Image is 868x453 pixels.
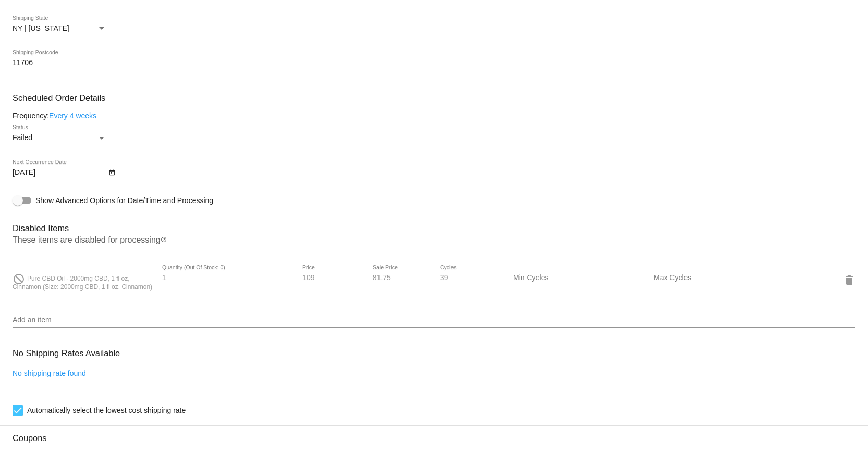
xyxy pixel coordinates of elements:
[13,342,120,364] h3: No Shipping Rates Available
[49,111,96,120] a: Every 4 weeks
[27,404,186,417] span: Automatically select the lowest cost shipping rate
[513,274,607,282] input: Min Cycles
[13,273,25,285] mat-icon: do_not_disturb
[13,24,69,32] span: NY | [US_STATE]
[13,316,855,324] input: Add an item
[302,274,354,282] input: Price
[13,235,855,249] p: These items are disabled for processing
[13,134,106,142] mat-select: Status
[13,169,106,177] input: Next Occurrence Date
[13,111,855,120] div: Frequency:
[161,236,167,249] mat-icon: help_outline
[843,274,855,286] mat-icon: delete
[373,274,425,282] input: Sale Price
[13,275,152,291] span: Pure CBD Oil - 2000mg CBD, 1 fl oz, Cinnamon (Size: 2000mg CBD, 1 fl oz, Cinnamon)
[106,167,117,178] button: Open calendar
[440,274,498,282] input: Cycles
[13,425,855,443] h3: Coupons
[654,274,748,282] input: Max Cycles
[35,195,213,206] span: Show Advanced Options for Date/Time and Processing
[13,93,855,103] h3: Scheduled Order Details
[13,24,106,33] mat-select: Shipping State
[13,216,855,233] h3: Disabled Items
[13,369,86,378] a: No shipping rate found
[13,133,32,142] span: Failed
[13,59,106,67] input: Shipping Postcode
[162,274,256,282] input: Quantity (Out Of Stock: 0)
